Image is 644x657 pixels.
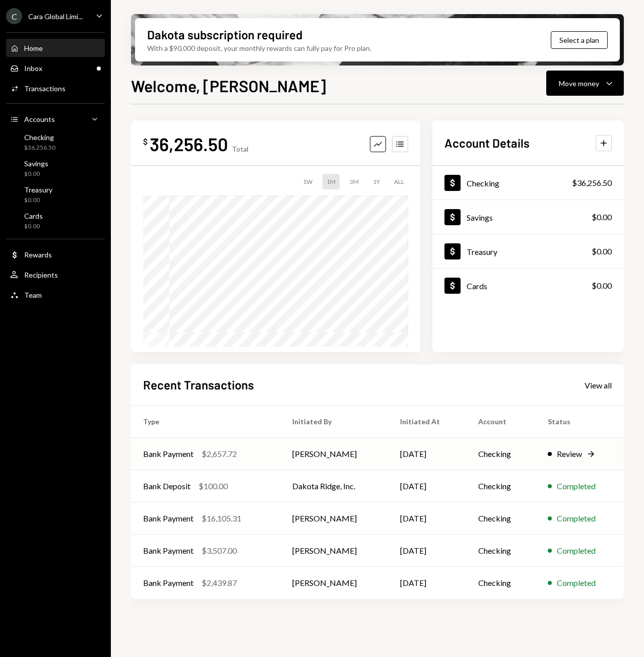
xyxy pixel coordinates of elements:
[388,502,466,535] td: [DATE]
[24,291,42,299] div: Team
[24,44,43,52] div: Home
[467,281,487,291] div: Cards
[432,234,624,268] a: Treasury$0.00
[202,545,237,557] div: $3,507.00
[388,535,466,567] td: [DATE]
[147,26,302,43] div: Dakota subscription required
[536,406,624,438] th: Status
[388,438,466,470] td: [DATE]
[6,130,105,154] a: Checking$36,256.50
[467,247,497,256] div: Treasury
[280,438,388,470] td: [PERSON_NAME]
[388,406,466,438] th: Initiated At
[6,39,105,57] a: Home
[147,43,371,53] div: With a $90,000 deposit, your monthly rewards can fully pay for Pro plan.
[280,535,388,567] td: [PERSON_NAME]
[280,567,388,599] td: [PERSON_NAME]
[24,115,55,123] div: Accounts
[559,78,599,89] div: Move money
[6,182,105,207] a: Treasury$0.00
[557,448,582,460] div: Review
[280,502,388,535] td: [PERSON_NAME]
[466,438,536,470] td: Checking
[131,406,280,438] th: Type
[24,159,48,168] div: Savings
[24,196,52,205] div: $0.00
[143,577,194,589] div: Bank Payment
[557,577,596,589] div: Completed
[6,8,22,24] div: C
[232,145,248,153] div: Total
[6,79,105,97] a: Transactions
[592,245,612,257] div: $0.00
[202,512,241,524] div: $16,105.31
[143,376,254,393] h2: Recent Transactions
[466,502,536,535] td: Checking
[432,200,624,234] a: Savings$0.00
[346,174,363,189] div: 3M
[199,480,228,492] div: $100.00
[6,110,105,128] a: Accounts
[466,535,536,567] td: Checking
[466,567,536,599] td: Checking
[24,64,42,73] div: Inbox
[24,271,58,279] div: Recipients
[551,31,608,49] button: Select a plan
[24,133,55,142] div: Checking
[546,71,624,96] button: Move money
[24,185,52,194] div: Treasury
[143,448,194,460] div: Bank Payment
[24,144,55,152] div: $36,256.50
[143,480,190,492] div: Bank Deposit
[28,12,83,21] div: Cara Global Limi...
[323,174,340,189] div: 1M
[299,174,316,189] div: 1W
[202,448,237,460] div: $2,657.72
[388,567,466,599] td: [DATE]
[592,211,612,223] div: $0.00
[6,286,105,304] a: Team
[585,379,612,390] a: View all
[6,245,105,264] a: Rewards
[24,212,43,220] div: Cards
[444,135,530,151] h2: Account Details
[388,470,466,502] td: [DATE]
[202,577,237,589] div: $2,439.87
[467,178,499,188] div: Checking
[143,545,194,557] div: Bank Payment
[24,222,43,231] div: $0.00
[143,137,148,147] div: $
[6,209,105,233] a: Cards$0.00
[24,170,48,178] div: $0.00
[467,213,493,222] div: Savings
[432,269,624,302] a: Cards$0.00
[143,512,194,524] div: Bank Payment
[557,545,596,557] div: Completed
[6,156,105,180] a: Savings$0.00
[585,380,612,390] div: View all
[24,250,52,259] div: Rewards
[557,480,596,492] div: Completed
[466,470,536,502] td: Checking
[592,280,612,292] div: $0.00
[369,174,384,189] div: 1Y
[466,406,536,438] th: Account
[557,512,596,524] div: Completed
[572,177,612,189] div: $36,256.50
[280,406,388,438] th: Initiated By
[280,470,388,502] td: Dakota Ridge, Inc.
[150,133,228,155] div: 36,256.50
[24,84,66,93] div: Transactions
[6,59,105,77] a: Inbox
[432,166,624,200] a: Checking$36,256.50
[131,76,326,96] h1: Welcome, [PERSON_NAME]
[6,266,105,284] a: Recipients
[390,174,408,189] div: ALL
